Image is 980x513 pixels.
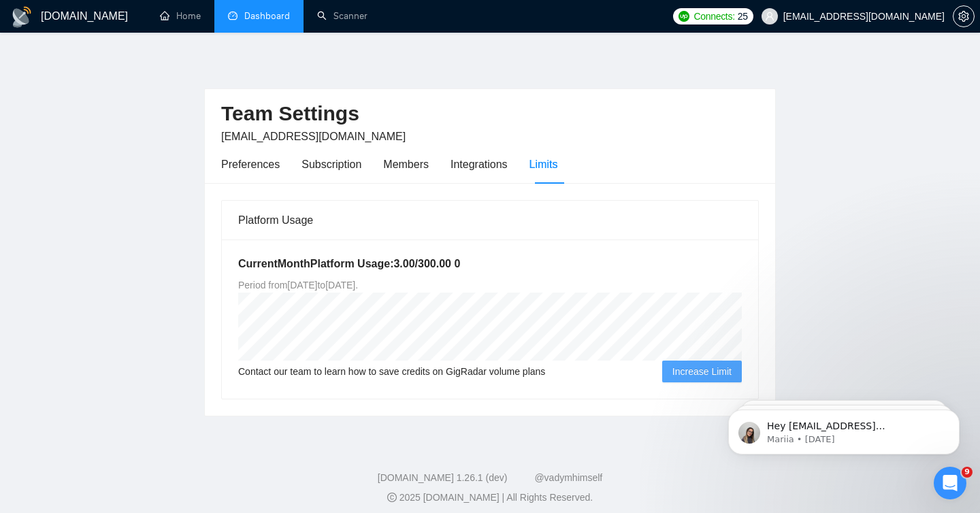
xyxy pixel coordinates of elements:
a: @vadymhimself [534,472,602,483]
h5: Current Month Platform Usage: 3.00 / 300.00 0 [238,256,742,272]
span: user [765,12,774,21]
p: Message from Mariia, sent 11w ago [59,52,235,65]
span: Period from [DATE] to [DATE] . [238,280,358,291]
a: [DOMAIN_NAME] 1.26.1 (dev) [378,472,508,483]
h2: Team Settings [221,100,759,128]
div: Members [383,156,429,173]
a: setting [953,11,975,22]
span: setting [953,11,974,22]
span: [EMAIL_ADDRESS][DOMAIN_NAME] [221,131,406,142]
img: logo [11,6,33,28]
span: 25 [738,9,748,24]
div: 2025 [DOMAIN_NAME] | All Rights Reserved. [11,491,969,505]
button: Increase Limit [662,361,742,382]
div: Subscription [301,156,361,173]
img: upwork-logo.png [679,11,689,22]
a: dashboardDashboard [228,10,290,22]
span: Contact our team to learn how to save credits on GigRadar volume plans [238,364,545,379]
span: Increase Limit [672,364,732,379]
span: Hey [EMAIL_ADDRESS][DOMAIN_NAME], Looks like your Upwork agency Think Tech ran out of connects. W... [59,39,231,226]
div: Limits [529,156,558,173]
span: Connects: [693,9,734,24]
div: Preferences [221,156,280,173]
iframe: Intercom live chat [934,467,966,499]
button: setting [953,5,975,27]
a: homeHome [160,10,201,22]
span: copyright [387,493,397,502]
div: Integrations [451,156,508,173]
span: 9 [962,467,973,478]
div: Platform Usage [238,201,742,239]
iframe: Intercom notifications message [708,381,980,476]
a: searchScanner [317,10,367,22]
